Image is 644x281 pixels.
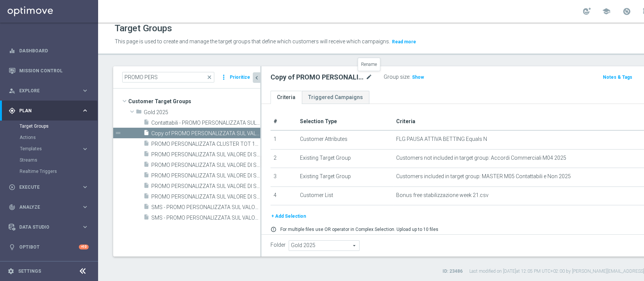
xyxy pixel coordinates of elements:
a: Optibot [19,237,79,257]
i: insert_drive_file [143,119,149,128]
a: Dashboard [19,41,89,61]
td: 2 [271,149,297,168]
span: Contattabili - PROMO PERSONALIZZATA SUL VALORE DI SP TRA 1.250 E 1.500 - CONTATTABILI E NON (PROF... [151,120,260,126]
span: SMS - PROMO PERSONALIZZATA SUL VALORE DI SP TRA 2.800 E 3.300 30.07 [151,215,260,221]
i: lightbulb [9,244,15,250]
p: For multiple files use OR operator in Complex Selection. Upload up to 10 files [280,226,438,232]
i: folder [136,108,142,117]
span: SMS - PROMO PERSONALIZZATA SUL VALORE DI SP TRA 2.800 E 3.300 28.07 [151,204,260,211]
i: insert_drive_file [143,130,149,138]
td: Existing Target Group [297,168,393,187]
i: keyboard_arrow_right [81,107,89,114]
span: Execute [19,185,81,189]
i: gps_fixed [9,107,15,114]
button: + Add Selection [271,212,307,220]
span: PROMO PERSONALIZZATA SUL VALORE DI SP TRA 1.300 E 1.500 - CONTATTABILI E NON (PROFILATI SI) - 23.05 [151,194,260,200]
td: Customer List [297,186,393,205]
td: Existing Target Group [297,149,393,168]
th: Selection Type [297,113,393,130]
button: lightbulb Optibot +10 [8,244,89,250]
i: error_outline [271,226,277,232]
a: Actions [20,134,78,140]
span: PROMO PERSONALIZZATA SUL VALORE DI SP TRA 1.000 E 1.500 - CONTATTABILI E NON - INATTIVI M04 19.04 [151,162,260,168]
div: Target Groups [20,121,97,132]
i: settings [8,268,14,275]
a: Settings [18,269,41,273]
i: keyboard_arrow_right [81,183,89,191]
div: Realtime Triggers [20,166,97,177]
div: Mission Control [9,61,89,81]
span: This page is used to create and manage the target groups that define which customers will receive... [115,38,390,44]
label: ID: 23486 [443,268,463,275]
i: play_circle_outline [9,184,15,191]
button: person_search Explore keyboard_arrow_right [8,88,89,94]
span: Show [412,75,424,80]
i: keyboard_arrow_right [81,223,89,231]
div: Templates [20,147,81,151]
span: Criteria [396,118,415,124]
div: Templates [20,143,97,154]
h2: Copy of PROMO PERSONALIZZATA SUL VALORE DI SP TRA 1.300 E 1.500 - CONTATTABILI E NON (PROFILATI S... [271,73,364,82]
button: Data Studio keyboard_arrow_right [8,224,89,230]
span: Customers not included in target group: Accordi Commerciali M04 2025 [396,155,566,161]
i: keyboard_arrow_right [81,145,89,153]
th: # [271,113,297,130]
i: insert_drive_file [143,161,149,170]
span: Analyze [19,205,81,209]
span: Customer Target Groups [128,96,260,107]
label: : [409,74,410,80]
a: Triggered Campaigns [302,91,369,104]
span: Bonus free stabilizzazione week 21.csv [396,192,489,199]
label: Group size [384,74,409,80]
span: PROMO PERSONALIZZATA SUL VALORE DI SP TRA 1.250 E 1.500 - CONTATTABILI E NON (PROFILATI SI) - 30.05 [151,173,260,179]
div: Data Studio [9,224,81,231]
div: Streams [20,154,97,166]
span: Customers included in target group: MASTER M05 Contattabili e Non 2025 [396,173,571,180]
h1: Target Groups [115,23,172,34]
i: insert_drive_file [143,140,149,149]
span: PROMO PERSONALIZZATA SUL VALORE DI SP - EXITING 1-2 MESI SP TRA - EXITING 3 MESI SP TRA - YOUNG 2... [151,151,260,158]
div: +10 [79,244,89,249]
div: Dashboard [9,41,89,61]
button: play_circle_outline Execute keyboard_arrow_right [8,184,89,190]
button: equalizer Dashboard [8,48,89,54]
i: keyboard_arrow_right [81,87,89,94]
button: track_changes Analyze keyboard_arrow_right [8,204,89,210]
i: chevron_left [253,74,260,81]
div: Optibot [9,237,89,257]
div: Analyze [9,204,81,211]
span: PROMO PERSONALIZZATA CLUSTER TOT 15K 26.03 [151,141,260,147]
button: Prioritize [229,72,251,82]
i: equalizer [9,47,15,54]
div: Mission Control [8,68,89,74]
button: Notes & Tags [602,73,633,81]
i: insert_drive_file [143,214,149,223]
span: Gold 2025 [144,109,260,116]
span: close [206,74,212,80]
i: insert_drive_file [143,203,149,212]
span: school [602,7,610,15]
i: keyboard_arrow_right [81,203,89,211]
span: PROMO PERSONALIZZATA SUL VALORE DI SP TRA 1.250 E 1.500 - STABLE NON CONTATTABILI - EXITING CONTA... [151,183,260,189]
button: gps_fixed Plan keyboard_arrow_right [8,108,89,114]
button: Templates keyboard_arrow_right [20,146,89,152]
i: insert_drive_file [143,182,149,191]
a: Criteria [271,91,302,104]
a: Target Groups [20,123,78,129]
input: Quick find group or folder [122,72,214,82]
td: 4 [271,186,297,205]
span: FLG PAUSA ATTIVA BETTING Equals N [396,136,487,142]
a: Mission Control [19,61,89,81]
i: insert_drive_file [143,172,149,180]
span: Data Studio [19,225,81,229]
span: Copy of PROMO PERSONALIZZATA SUL VALORE DI SP TRA 1.300 E 1.500 - CONTATTABILI E NON (PROFILATI S... [151,130,260,137]
button: Read more [391,38,417,46]
span: Templates [20,147,74,151]
label: Folder [271,242,286,248]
